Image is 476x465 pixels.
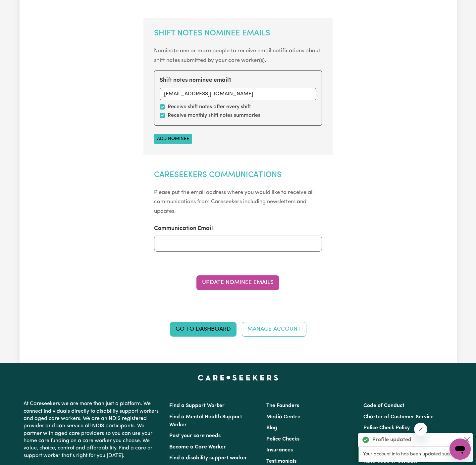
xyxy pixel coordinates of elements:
[242,322,306,337] a: Manage Account
[170,322,237,337] a: Go to Dashboard
[414,423,427,436] iframe: Close message
[450,439,471,460] iframe: Button to launch messaging window
[169,403,225,408] a: Find a Support Worker
[154,134,192,144] button: Add nominee
[168,112,260,119] label: Receive monthly shift notes summaries
[169,433,221,439] a: Post your care needs
[372,436,411,444] strong: Profile updated
[154,48,320,63] small: Nominate one or more people to receive email notifications about shift notes submitted by your ca...
[266,403,299,408] a: The Founders
[266,447,293,453] a: Insurances
[266,425,277,431] a: Blog
[363,459,418,464] a: NDIS Code of Conduct
[160,76,231,85] label: Shift notes nominee email 1
[363,403,404,408] a: Code of Conduct
[169,455,247,461] a: Find a disability support worker
[363,425,410,431] a: Police Check Policy
[24,397,161,462] p: At Careseekers we are more than just a platform. We connect individuals directly to disability su...
[363,414,434,420] a: Charter of Customer Service
[154,29,322,38] h2: Shift Notes Nominee Emails
[169,444,226,450] a: Become a Care Worker
[363,451,469,458] p: Your account info has been updated successfully
[463,436,471,444] button: Close
[154,170,322,180] h2: Careseekers Communications
[4,5,40,10] span: Need any help?
[198,375,278,380] a: Careseekers home page
[266,437,299,442] a: Police Checks
[154,224,213,233] label: Communication Email
[266,459,296,464] a: Testimonials
[154,190,314,214] small: Please put the email address where you would like to receive all communications from Careseekers ...
[266,414,300,420] a: Media Centre
[169,414,242,428] a: Find a Mental Health Support Worker
[168,103,251,111] label: Receive shift notes after every shift
[196,275,279,290] button: Update Nominee Emails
